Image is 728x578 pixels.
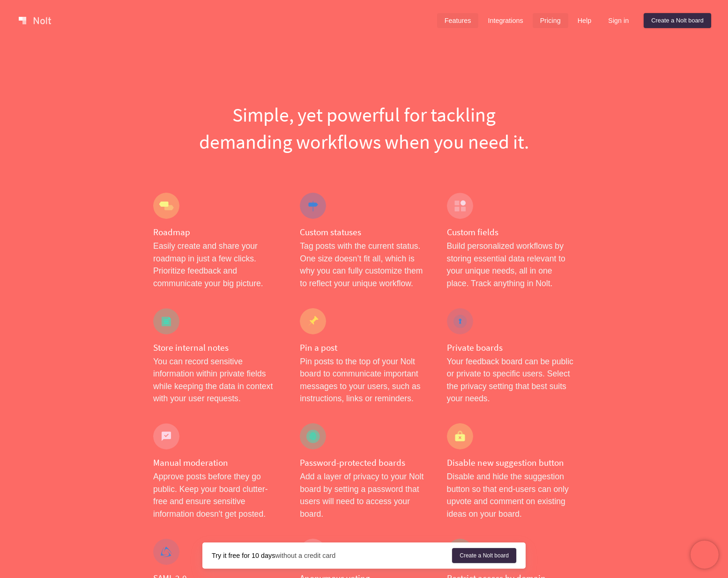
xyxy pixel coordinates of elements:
[153,240,281,289] p: Easily create and share your roadmap in just a few clicks. Prioritize feedback and communicate yo...
[212,552,275,559] strong: Try it free for 10 days
[480,13,530,28] a: Integrations
[601,13,636,28] a: Sign in
[153,101,575,155] h1: Simple, yet powerful for tackling demanding workflows when you need it.
[300,470,428,520] p: Add a layer of privacy to your Nolt board by setting a password that users will need to access yo...
[447,470,575,520] p: Disable and hide the suggestion button so that end-users can only upvote and comment on existing ...
[153,457,281,469] h4: Manual moderation
[153,226,281,238] h4: Roadmap
[300,457,428,469] h4: Password-protected boards
[300,226,428,238] h4: Custom statuses
[300,355,428,405] p: Pin posts to the top of your Nolt board to communicate important messages to your users, such as ...
[533,13,568,28] a: Pricing
[153,355,281,405] p: You can record sensitive information within private fields while keeping the data in context with...
[447,457,575,469] h4: Disable new suggestion button
[447,355,575,405] p: Your feedback board can be public or private to specific users. Select the privacy setting that b...
[691,541,719,569] iframe: Chatra live chat
[212,551,452,560] div: without a credit card
[452,548,516,563] a: Create a Nolt board
[447,226,575,238] h4: Custom fields
[153,342,281,354] h4: Store internal notes
[447,342,575,354] h4: Private boards
[153,470,281,520] p: Approve posts before they go public. Keep your board clutter-free and ensure sensitive informatio...
[437,13,479,28] a: Features
[300,342,428,354] h4: Pin a post
[644,13,711,28] a: Create a Nolt board
[300,240,428,289] p: Tag posts with the current status. One size doesn’t fit all, which is why you can fully customize...
[570,13,599,28] a: Help
[447,240,575,289] p: Build personalized workflows by storing essential data relevant to your unique needs, all in one ...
